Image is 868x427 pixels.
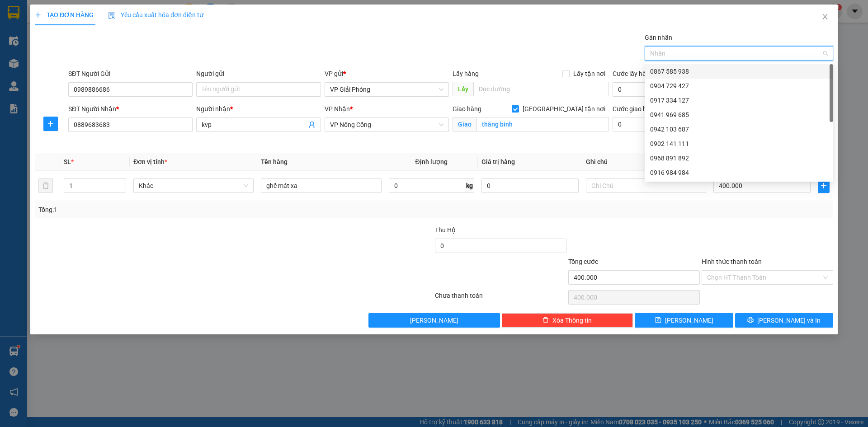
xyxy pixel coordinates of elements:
[481,158,515,165] span: Giá trị hàng
[757,315,821,325] span: [PERSON_NAME] và In
[613,70,653,77] label: Cước lấy hàng
[325,105,350,113] span: VP Nhận
[645,165,833,180] div: 0916 984 984
[44,120,57,127] span: plus
[434,291,567,306] div: Chưa thanh toán
[368,313,500,328] button: [PERSON_NAME]
[64,158,71,165] span: SL
[481,178,579,193] input: 0
[650,95,828,105] div: 0917 334 127
[812,5,838,30] button: Close
[108,12,115,19] img: icon
[35,11,94,19] span: TẠO ĐƠN HÀNG
[650,81,828,91] div: 0904 729 427
[196,104,321,114] div: Người nhận
[261,178,381,193] input: VD: Bàn, Ghế
[655,317,661,324] span: save
[139,179,248,192] span: Khác
[465,178,474,193] span: kg
[68,69,193,79] div: SĐT Người Gửi
[747,317,754,324] span: printer
[552,315,592,325] span: Xóa Thông tin
[818,182,829,189] span: plus
[542,317,549,324] span: delete
[410,315,458,325] span: [PERSON_NAME]
[613,117,687,131] input: Cước giao hàng
[613,105,657,113] label: Cước giao hàng
[330,118,443,131] span: VP Nông Cống
[645,151,833,165] div: 0968 891 892
[582,153,710,171] th: Ghi chú
[473,82,609,96] input: Dọc đường
[635,313,733,328] button: save[PERSON_NAME]
[453,82,473,96] span: Lấy
[261,158,288,165] span: Tên hàng
[650,168,828,178] div: 0916 984 984
[308,121,316,128] span: user-add
[702,258,762,265] label: Hình thức thanh toán
[735,313,833,328] button: printer[PERSON_NAME] và In
[502,313,633,328] button: deleteXóa Thông tin
[196,69,321,79] div: Người gửi
[645,64,833,79] div: 0867 585 938
[453,70,479,77] span: Lấy hàng
[330,83,443,96] span: VP Giải Phóng
[650,110,828,120] div: 0941 969 685
[35,12,41,18] span: plus
[38,178,53,193] button: delete
[325,69,449,79] div: VP gửi
[665,315,713,325] span: [PERSON_NAME]
[645,79,833,93] div: 0904 729 427
[818,178,830,193] button: plus
[645,34,672,41] label: Gán nhãn
[453,117,476,131] span: Giao
[650,153,828,163] div: 0968 891 892
[645,136,833,151] div: 0902 141 111
[613,82,705,97] input: Cước lấy hàng
[586,178,706,193] input: Ghi Chú
[68,104,193,114] div: SĐT Người Nhận
[43,117,58,131] button: plus
[435,226,456,234] span: Thu Hộ
[650,124,828,134] div: 0942 103 687
[650,66,828,76] div: 0867 585 938
[38,205,335,215] div: Tổng: 1
[519,104,609,114] span: [GEOGRAPHIC_DATA] tận nơi
[108,11,203,19] span: Yêu cầu xuất hóa đơn điện tử
[570,69,609,79] span: Lấy tận nơi
[645,93,833,108] div: 0917 334 127
[645,108,833,122] div: 0941 969 685
[568,258,598,265] span: Tổng cước
[476,117,609,131] input: Giao tận nơi
[133,158,167,165] span: Đơn vị tính
[650,139,828,149] div: 0902 141 111
[821,13,829,20] span: close
[415,158,448,165] span: Định lượng
[453,105,481,113] span: Giao hàng
[645,122,833,136] div: 0942 103 687
[650,48,652,59] input: Gán nhãn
